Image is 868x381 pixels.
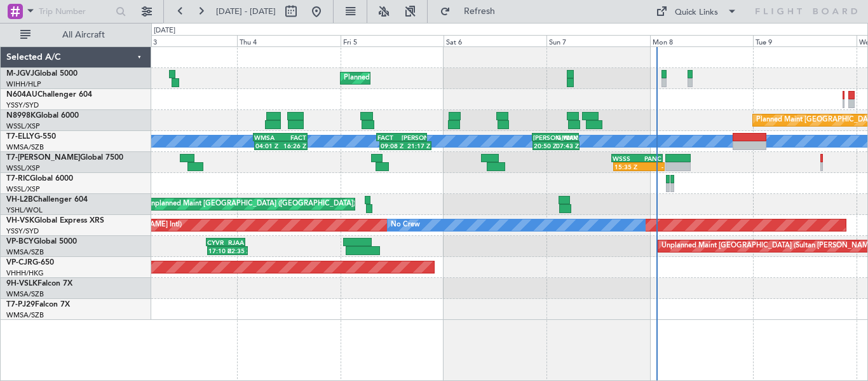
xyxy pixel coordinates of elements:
[6,133,56,141] a: T7-ELLYG-550
[6,133,34,141] span: T7-ELLY
[381,142,405,149] div: 09:08 Z
[6,217,34,225] span: VH-VSK
[154,25,175,36] div: [DATE]
[6,154,123,162] a: T7-[PERSON_NAME]Global 7500
[391,216,420,235] div: No Crew
[613,155,637,162] div: WSSS
[453,7,506,16] span: Refresh
[649,1,743,22] button: Quick Links
[6,100,39,110] a: YSSY/SYD
[675,6,718,19] div: Quick Links
[341,35,444,46] div: Fri 5
[533,134,555,141] div: [PERSON_NAME]
[6,142,44,152] a: WMSA/SZB
[639,163,663,170] div: -
[6,80,41,89] a: WIHH/HLP
[434,1,510,22] button: Refresh
[6,268,44,278] a: VHHH/HKG
[146,195,355,214] div: Unplanned Maint [GEOGRAPHIC_DATA] ([GEOGRAPHIC_DATA])
[255,142,281,149] div: 04:01 Z
[614,163,639,170] div: 15:35 Z
[6,238,34,246] span: VP-BCY
[650,35,753,46] div: Mon 8
[637,155,661,162] div: PANC
[6,259,54,267] a: VP-CJRG-650
[6,196,33,204] span: VH-L2B
[6,70,78,78] a: M-JGVJGlobal 5000
[6,301,35,308] span: T7-PJ29
[444,35,546,46] div: Sat 6
[207,239,226,246] div: CYVR
[344,69,493,88] div: Planned Maint [GEOGRAPHIC_DATA] (Seletar)
[6,280,72,287] a: 9H-VSLKFalcon 7X
[216,6,276,17] span: [DATE] - [DATE]
[753,35,856,46] div: Tue 9
[6,259,32,267] span: VP-CJR
[6,247,44,257] a: WMSA/SZB
[405,142,430,149] div: 21:17 Z
[6,205,43,215] a: YSHL/WOL
[134,35,237,46] div: Wed 3
[14,25,138,45] button: All Aircraft
[39,2,112,21] input: Trip Number
[6,121,40,131] a: WSSL/XSP
[254,134,280,141] div: WMSA
[6,226,39,236] a: YSSY/SYD
[6,280,37,287] span: 9H-VSLK
[6,217,104,225] a: VH-VSKGlobal Express XRS
[6,238,77,246] a: VP-BCYGlobal 5000
[534,142,556,149] div: 20:50 Z
[6,154,80,162] span: T7-[PERSON_NAME]
[227,247,247,254] div: 02:35 Z
[6,91,92,99] a: N604AUChallenger 604
[6,163,40,173] a: WSSL/XSP
[6,301,70,308] a: T7-PJ29Falcon 7X
[6,184,40,194] a: WSSL/XSP
[6,310,44,320] a: WMSA/SZB
[377,134,402,141] div: FACT
[546,35,649,46] div: Sun 7
[6,112,36,120] span: N8998K
[6,175,30,183] span: T7-RIC
[6,70,34,78] span: M-JGVJ
[402,134,426,141] div: [PERSON_NAME]
[556,142,578,149] div: 07:43 Z
[281,142,306,149] div: 16:26 Z
[237,35,340,46] div: Thu 4
[6,91,37,99] span: N604AU
[6,175,73,183] a: T7-RICGlobal 6000
[226,239,244,246] div: RJAA
[555,134,578,141] div: GMMX
[6,196,88,204] a: VH-L2BChallenger 604
[280,134,306,141] div: FACT
[33,31,134,39] span: All Aircraft
[6,112,79,120] a: N8998KGlobal 6000
[208,247,227,254] div: 17:10 Z
[6,289,44,299] a: WMSA/SZB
